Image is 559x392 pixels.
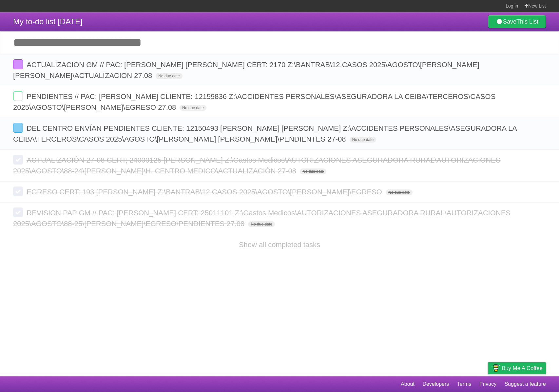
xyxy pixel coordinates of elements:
[13,61,479,80] span: ACTUALIZACION GM // PAC: [PERSON_NAME] [PERSON_NAME] CERT: 2170 Z:\BANTRAB\12.CASOS 2025\AGOSTO\[...
[13,92,495,111] span: PENDIENTES // PAC: [PERSON_NAME] CLIENTE: 12159836 Z:\ACCIDENTES PERSONALES\ASEGURADORA LA CEIBA\...
[505,378,546,390] a: Suggest a feature
[180,105,206,111] span: No due date
[27,188,384,196] span: EGRESO CERT: 193 [PERSON_NAME] Z:\BANTRAB\12.CASOS 2025\AGOSTO\[PERSON_NAME]\EGRESO
[13,91,23,101] label: Done
[13,209,511,228] span: REVISION PAP GM // PAC: [PERSON_NAME] CERT: 25011101 Z:\Gastos Medicos\AUTORIZACIONES ASEGURADORA...
[13,207,23,217] label: Done
[13,124,517,143] span: DEL CENTRO ENVÍAN PENDIENTES CLIENTE: 12150493 [PERSON_NAME] [PERSON_NAME] Z:\ACCIDENTES PERSONAL...
[13,186,23,196] label: Done
[13,123,23,133] label: Done
[491,363,500,374] img: Buy me a coffee
[300,168,326,174] span: No due date
[401,378,414,390] a: About
[488,15,546,28] a: SaveThis List
[248,221,275,227] span: No due date
[13,17,83,26] span: My to-do list [DATE]
[13,156,500,175] span: ACTUALIZACIÓN 27-08 CERT; 24000125 [PERSON_NAME] Z:\Gastos Medicos\AUTORIZACIONES ASEGURADORA RUR...
[488,362,546,374] a: Buy me a coffee
[13,59,23,69] label: Done
[239,241,320,249] a: Show all completed tasks
[516,18,538,25] b: This List
[156,73,182,79] span: No due date
[479,378,496,390] a: Privacy
[457,378,472,390] a: Terms
[502,363,543,374] span: Buy me a coffee
[386,189,412,195] span: No due date
[350,137,376,143] span: No due date
[13,155,23,165] label: Done
[422,378,449,390] a: Developers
